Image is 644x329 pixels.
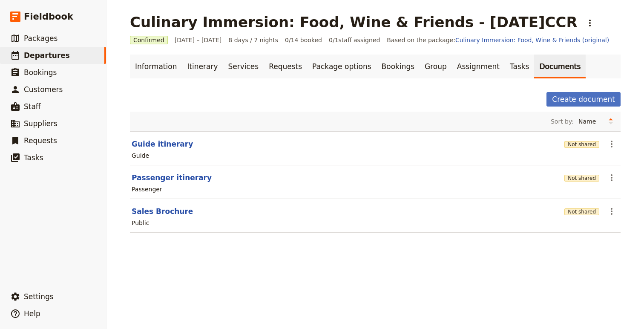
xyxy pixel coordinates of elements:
a: Documents [534,55,586,78]
span: 0 / 1 staff assigned [329,36,380,44]
div: Guide [132,151,149,160]
h1: Culinary Immersion: Food, Wine & Friends - [DATE]CCR [130,14,578,31]
button: Create document [546,92,621,107]
button: Guide itinerary [132,139,193,149]
a: Services [223,55,264,78]
button: Not shared [564,141,599,148]
span: Help [24,309,40,318]
span: Customers [24,85,63,94]
a: Assignment [452,55,505,78]
a: Requests [264,55,307,78]
span: Requests [24,136,57,145]
button: Passenger itinerary [132,173,212,183]
button: Actions [583,16,597,30]
a: Group [420,55,452,78]
span: Sort by: [551,117,574,126]
span: Bookings [24,68,57,77]
span: Staff [24,102,41,111]
a: Package options [307,55,376,78]
span: 8 days / 7 nights [228,36,278,44]
span: Suppliers [24,119,57,128]
button: Not shared [564,208,599,215]
div: Passenger [132,185,162,193]
a: Culinary Immersion: Food, Wine & Friends (original) [455,37,609,43]
button: Actions [604,137,619,151]
span: 0/14 booked [285,36,322,44]
a: Tasks [505,55,535,78]
span: [DATE] – [DATE] [175,36,222,44]
a: Information [130,55,182,78]
span: Confirmed [130,36,168,44]
button: Not shared [564,175,599,182]
span: Based on the package: [387,36,609,44]
button: Actions [604,170,619,185]
button: Change sort direction [604,115,617,128]
span: Settings [24,292,54,301]
button: Sales Brochure [132,206,193,216]
button: Actions [604,204,619,219]
div: Public [132,219,149,227]
span: Tasks [24,153,43,162]
span: Fieldbook [24,10,73,23]
span: Packages [24,34,57,43]
a: Itinerary [182,55,223,78]
a: Bookings [377,55,420,78]
select: Sort by: [575,115,604,128]
span: Departures [24,51,70,60]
